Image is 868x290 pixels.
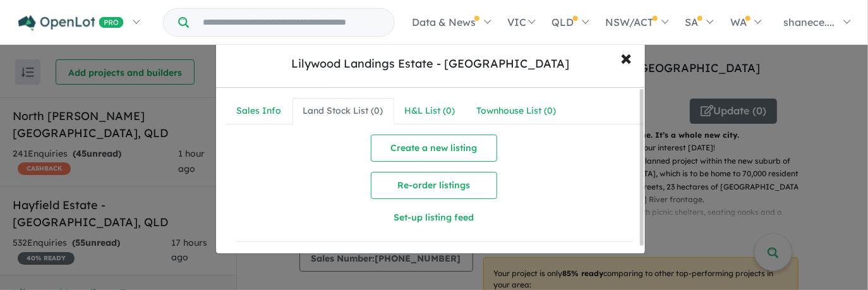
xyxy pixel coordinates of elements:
div: Townhouse List ( 0 ) [477,104,557,119]
span: shanece.... [783,16,835,28]
button: Create a new listing [371,135,497,162]
div: Lilywood Landings Estate - [GEOGRAPHIC_DATA] [291,56,569,72]
button: Re-order listings [371,172,497,199]
div: H&L List ( 0 ) [405,104,455,119]
div: Sales Info [237,104,282,119]
span: × [621,44,632,71]
img: Openlot PRO Logo White [18,15,124,31]
div: Land Stock List ( 0 ) [303,104,383,119]
button: Set-up listing feed [335,204,534,231]
input: Try estate name, suburb, builder or developer [191,9,392,36]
